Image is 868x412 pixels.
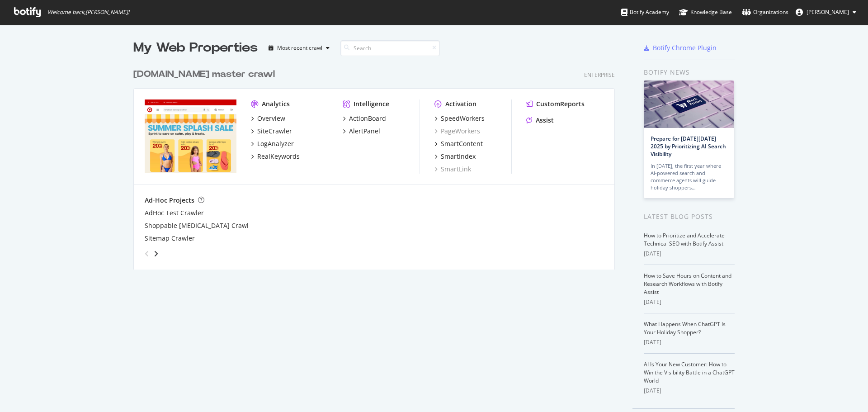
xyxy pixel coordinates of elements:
a: AdHoc Test Crawler [145,208,204,218]
div: My Web Properties [133,39,258,57]
a: Botify Chrome Plugin [644,43,717,52]
a: AI Is Your New Customer: How to Win the Visibility Battle in a ChatGPT World [644,360,735,384]
span: Welcome back, [PERSON_NAME] ! [47,9,129,16]
a: Sitemap Crawler [145,234,195,243]
a: SpeedWorkers [434,114,485,123]
div: Intelligence [354,99,389,109]
a: AlertPanel [343,127,380,136]
div: SmartContent [441,139,483,148]
div: angle-left [141,246,153,261]
a: PageWorkers [434,127,480,136]
button: Most recent crawl [265,41,333,55]
div: Knowledge Base [679,8,732,17]
a: What Happens When ChatGPT Is Your Holiday Shopper? [644,320,726,336]
div: angle-right [153,249,159,258]
div: In [DATE], the first year where AI-powered search and commerce agents will guide holiday shoppers… [651,162,727,191]
div: LogAnalyzer [257,139,294,148]
button: [PERSON_NAME] [788,5,863,19]
a: RealKeywords [251,152,300,161]
a: Prepare for [DATE][DATE] 2025 by Prioritizing AI Search Visibility [651,135,726,158]
div: Latest Blog Posts [644,212,735,222]
a: Shoppable [MEDICAL_DATA] Crawl [145,221,249,230]
div: SiteCrawler [257,127,292,136]
a: SmartLink [434,165,471,174]
div: [DATE] [644,250,735,258]
div: [DATE] [644,298,735,306]
div: SpeedWorkers [441,114,485,123]
div: [DATE] [644,387,735,395]
img: Prepare for Black Friday 2025 by Prioritizing AI Search Visibility [644,81,734,128]
div: RealKeywords [257,152,300,161]
div: grid [133,57,622,270]
a: LogAnalyzer [251,139,294,148]
a: Overview [251,114,285,123]
a: Assist [526,116,554,125]
a: How to Save Hours on Content and Research Workflows with Botify Assist [644,272,731,296]
div: Organizations [742,8,788,17]
div: SmartIndex [441,152,476,161]
input: Search [340,40,440,56]
div: Most recent crawl [277,45,322,51]
a: How to Prioritize and Accelerate Technical SEO with Botify Assist [644,232,725,247]
a: SmartContent [434,139,483,148]
div: Overview [257,114,285,123]
a: CustomReports [526,99,585,109]
a: [DOMAIN_NAME] master crawl [133,68,278,81]
span: Emily Johnson [807,8,849,16]
div: Assist [536,116,554,125]
div: [DOMAIN_NAME] master crawl [133,68,275,81]
div: Botify Chrome Plugin [653,43,717,52]
div: Enterprise [584,71,615,79]
img: www.target.com [145,99,236,173]
div: Analytics [262,99,290,109]
div: [DATE] [644,338,735,346]
div: ActionBoard [349,114,386,123]
a: SiteCrawler [251,127,292,136]
div: Activation [445,99,476,109]
a: ActionBoard [343,114,386,123]
div: Botify Academy [621,8,669,17]
div: CustomReports [536,99,585,109]
a: SmartIndex [434,152,476,161]
div: Ad-Hoc Projects [145,196,194,205]
div: AlertPanel [349,127,380,136]
div: Botify news [644,67,735,77]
